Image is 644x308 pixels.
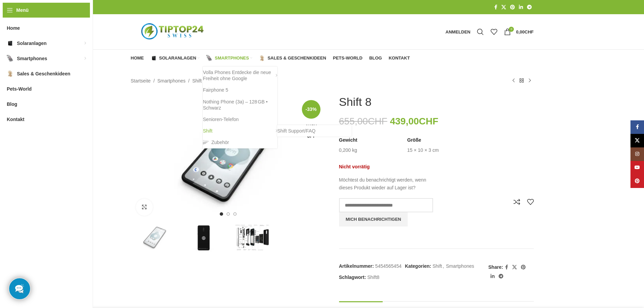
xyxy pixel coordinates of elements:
a: Senioren-Telefon [203,114,277,125]
a: Facebook Social Link [630,120,644,134]
a: X Social Link [630,134,644,147]
a: Volla Phones Entdecke die neue Freiheit ohne Google [203,67,277,84]
a: Blog [369,51,382,65]
span: Ausverkauft [302,122,320,141]
span: -33% [302,100,320,119]
td: 0,200 kg [339,147,357,154]
a: Shift Support/FAQ [277,125,352,137]
span: Sales & Geschenkideen [267,55,326,61]
p: Nicht vorrätig [339,164,433,170]
a: Pinterest Social Link [630,174,644,188]
span: Solaranlagen [17,37,47,49]
div: Hauptnavigation [127,51,413,65]
a: Shift [192,77,202,85]
a: Home [131,51,144,65]
a: Sales & Geschenkideen [259,51,326,65]
span: 5454565454 [375,263,402,269]
span: Anmelden [446,30,471,34]
a: Anmelden [442,25,474,39]
img: Sales & Geschenkideen [259,55,265,61]
div: 1 / 3 [130,95,326,221]
span: Kategorien: [405,263,431,269]
span: Pets-World [7,83,32,95]
a: Kontakt [389,51,410,65]
span: Kontakt [389,55,410,61]
div: 2 / 3 [179,222,228,253]
span: Größe [407,137,421,144]
span: Smartphones [215,55,249,61]
nav: Breadcrumb [131,77,223,85]
h1: Shift 8 [339,95,372,109]
span: Smartphones [17,52,47,65]
img: Sales & Geschenkideen [7,70,14,77]
a: Solaranlagen [151,51,200,65]
li: Go to slide 1 [220,212,223,216]
span: Kontakt [7,113,24,125]
a: Instagram Social Link [630,147,644,161]
a: LinkedIn Social Link [488,272,497,281]
img: Solaranlagen [151,55,157,61]
img: Zubehör [203,139,209,145]
a: Shift [203,125,277,137]
img: Smartphones [7,55,14,62]
a: Smartphones [446,263,474,269]
div: 1 / 3 [130,222,179,253]
a: Shift8 [367,275,380,280]
span: Home [7,22,20,34]
span: CHF [525,29,534,34]
a: Facebook Social Link [503,263,510,272]
bdi: 439,00 [390,116,438,126]
img: Solaranlagen [7,40,14,47]
a: Telegram Social Link [525,3,534,12]
span: Blog [369,55,382,61]
a: LinkedIn Social Link [517,3,525,12]
p: Möchtest du benachrichtigt werden, wenn dieses Produkt wieder auf Lager ist? [339,176,433,191]
a: Shift [432,263,442,269]
li: Go to slide 3 [233,212,237,216]
span: Schlagwort: [339,275,366,280]
bdi: 0,00 [516,29,533,34]
a: Smartphones [158,77,186,85]
td: 15 × 10 × 3 cm [407,147,439,154]
img: SHIFTphone-8 [131,95,326,221]
div: Meine Wunschliste [487,25,501,39]
span: CHF [368,116,387,126]
a: X Social Link [499,3,508,12]
a: Startseite [131,77,151,85]
span: Artikelnummer: [339,263,374,269]
a: Nächstes Produkt [526,77,534,85]
bdi: 655,00 [339,116,387,126]
a: Zubehör [203,137,277,148]
span: 0 [509,27,514,32]
div: 3 / 3 [228,222,277,253]
a: Pinterest Social Link [519,263,528,272]
a: Suche [474,25,487,39]
a: Smartphones [206,51,252,65]
img: Smartphones [206,55,212,61]
span: CHF [419,116,438,126]
a: Nothing Phone (3a) – 128 GB • Schwarz [203,96,277,114]
a: Facebook Social Link [492,3,499,12]
img: Shift 8 – Bild 3 [229,222,277,253]
a: Pinterest Social Link [508,3,517,12]
span: Home [131,55,144,61]
button: Mich benachrichtigen [339,212,408,227]
a: Logo der Website [131,29,215,34]
span: Gewicht [339,137,357,144]
span: , [443,262,444,270]
img: SHIFTphone-8 [131,222,178,253]
a: Pets-World [333,51,362,65]
a: Vorheriges Produkt [509,77,518,85]
table: Produktdetails [339,137,534,153]
a: Telegram Social Link [497,272,505,281]
a: 0 0,00CHF [501,25,537,39]
span: Menü [16,6,29,14]
img: Shift 8 – Bild 2 [180,222,228,253]
span: Sales & Geschenkideen [17,68,70,80]
li: Go to slide 2 [226,212,230,216]
a: Fairphone 5 [203,84,277,96]
span: Share: [488,263,503,271]
a: YouTube Social Link [630,161,644,174]
span: Blog [7,98,17,110]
